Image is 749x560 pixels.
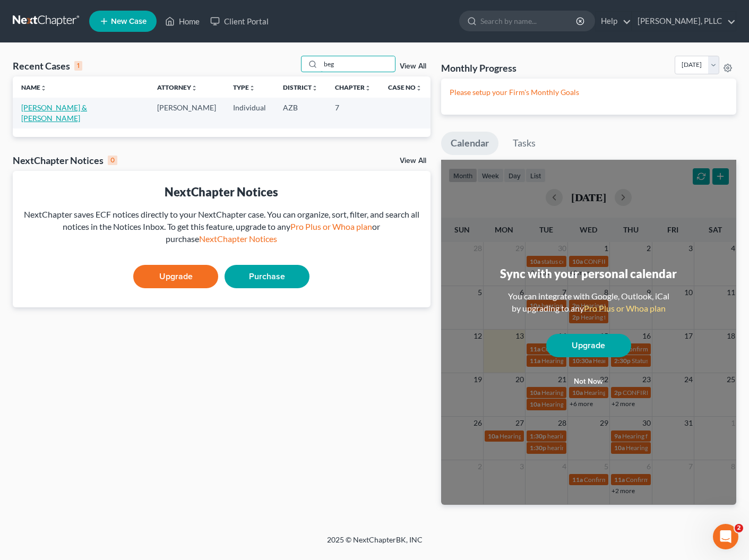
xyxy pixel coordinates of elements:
div: 0 [108,156,117,165]
a: NextChapter Notices [199,234,277,244]
div: Recent Cases [13,59,82,72]
i: unfold_more [365,85,371,91]
i: unfold_more [249,85,255,91]
div: You can integrate with Google, Outlook, iCal by upgrading to any [504,290,674,315]
a: Pro Plus or Whoa plan [584,303,666,313]
a: View All [400,63,426,70]
a: Tasks [503,132,545,155]
button: Not now [546,371,631,392]
iframe: Intercom live chat [713,524,738,549]
i: unfold_more [191,85,197,91]
i: unfold_more [416,85,422,91]
div: NextChapter Notices [13,154,117,167]
h3: Monthly Progress [441,62,516,74]
a: Nameunfold_more [21,83,47,91]
input: Search by name... [321,56,395,72]
a: Case Nounfold_more [388,83,422,91]
i: unfold_more [312,85,318,91]
a: [PERSON_NAME], PLLC [632,12,736,31]
a: Chapterunfold_more [335,83,371,91]
td: [PERSON_NAME] [149,98,225,128]
div: 1 [74,61,82,71]
a: Home [160,12,205,31]
p: Please setup your Firm's Monthly Goals [450,87,728,98]
div: NextChapter saves ECF notices directly to your NextChapter case. You can organize, sort, filter, ... [21,209,422,245]
a: Pro Plus or Whoa plan [290,221,372,231]
a: Upgrade [546,334,631,357]
div: NextChapter Notices [21,184,422,200]
a: Purchase [225,265,309,288]
a: Districtunfold_more [283,83,318,91]
a: Attorneyunfold_more [157,83,197,91]
a: Typeunfold_more [233,83,255,91]
td: Individual [225,98,274,128]
div: Sync with your personal calendar [500,265,677,282]
span: 2 [735,524,743,532]
a: Client Portal [205,12,274,31]
a: [PERSON_NAME] & [PERSON_NAME] [21,103,87,123]
a: Upgrade [133,265,218,288]
span: New Case [111,18,147,25]
a: Calendar [441,132,498,155]
div: 2025 © NextChapterBK, INC [72,535,677,554]
input: Search by name... [480,11,578,31]
a: View All [400,157,426,165]
i: unfold_more [40,85,47,91]
td: AZB [274,98,326,128]
a: Help [596,12,631,31]
td: 7 [326,98,380,128]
